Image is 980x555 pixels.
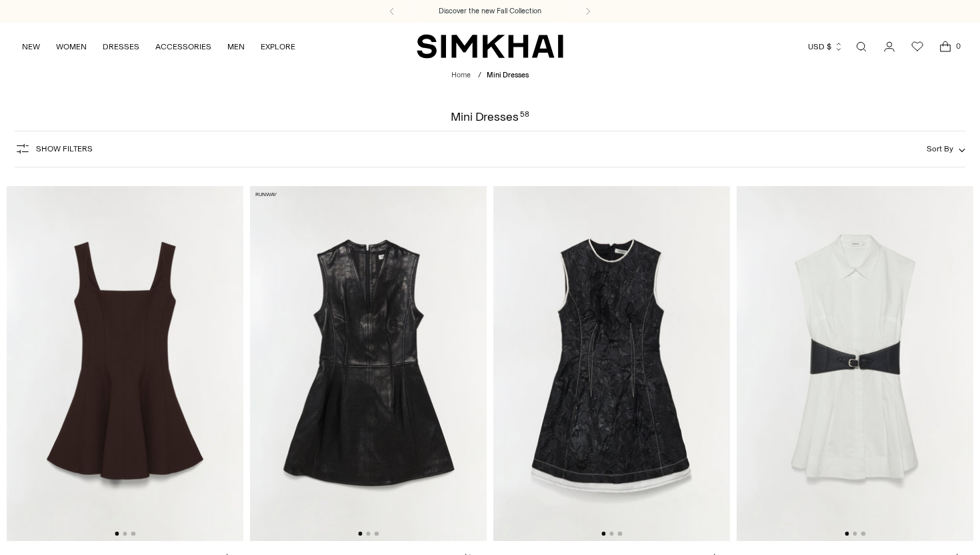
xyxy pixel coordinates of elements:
[848,33,875,60] a: Open search modal
[36,144,93,153] span: Show Filters
[601,532,605,536] button: Go to slide 1
[927,144,953,153] span: Sort By
[15,138,93,159] button: Show Filters
[904,33,931,60] a: Wishlist
[861,532,865,536] button: Go to slide 3
[22,32,40,61] a: NEW
[451,70,529,81] nav: breadcrumbs
[845,532,849,536] button: Go to slide 1
[123,532,127,536] button: Go to slide 2
[927,141,965,156] button: Sort By
[115,532,119,536] button: Go to slide 1
[417,33,563,59] a: SIMKHAI
[618,532,622,536] button: Go to slide 3
[520,111,529,123] div: 58
[103,32,139,61] a: DRESSES
[250,186,487,542] img: Juliette Leather Mini Dress
[227,32,245,61] a: MEN
[609,532,613,536] button: Go to slide 2
[451,111,529,123] h1: Mini Dresses
[737,186,973,542] img: Adler Belted Cotton Mini Dress
[56,32,87,61] a: WOMEN
[493,186,730,542] img: Audrina Jacquard Mini Dress
[478,70,481,81] div: /
[952,40,964,52] span: 0
[358,532,362,536] button: Go to slide 1
[7,186,243,542] img: Bronte Mini Dress
[439,6,541,17] a: Discover the new Fall Collection
[131,532,135,536] button: Go to slide 3
[261,32,295,61] a: EXPLORE
[155,32,211,61] a: ACCESSORIES
[932,33,959,60] a: Open cart modal
[876,33,903,60] a: Go to the account page
[808,32,843,61] button: USD $
[487,71,529,79] span: Mini Dresses
[853,532,857,536] button: Go to slide 2
[375,532,379,536] button: Go to slide 3
[451,71,471,79] a: Home
[366,532,370,536] button: Go to slide 2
